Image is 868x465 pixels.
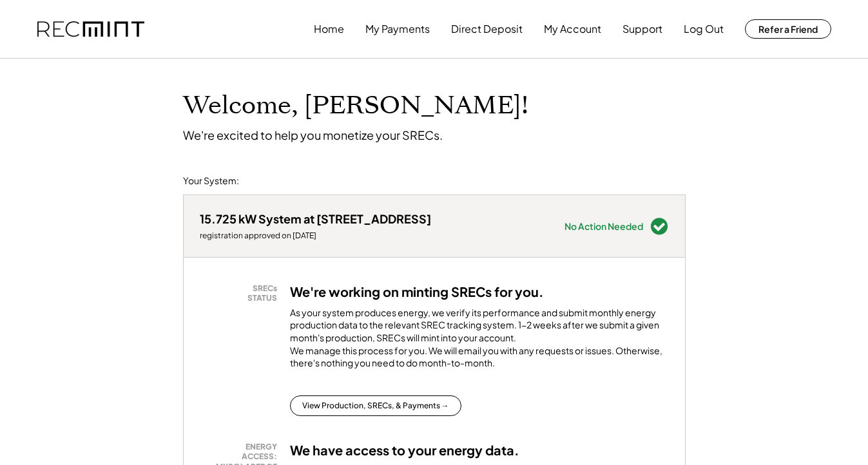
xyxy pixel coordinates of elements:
[200,211,431,226] div: 15.725 kW System at [STREET_ADDRESS]
[183,175,239,187] div: Your System:
[206,283,277,303] div: SRECs STATUS
[200,231,431,241] div: registration approved on [DATE]
[745,19,831,39] button: Refer a Friend
[183,128,443,142] div: We're excited to help you monetize your SRECs.
[365,16,430,42] button: My Payments
[290,395,461,416] button: View Production, SRECs, & Payments →
[622,16,662,42] button: Support
[314,16,344,42] button: Home
[544,16,601,42] button: My Account
[451,16,523,42] button: Direct Deposit
[37,21,144,37] img: recmint-logotype%403x.png
[183,91,528,121] h1: Welcome, [PERSON_NAME]!
[290,307,669,376] div: As your system produces energy, we verify its performance and submit monthly energy production da...
[684,16,724,42] button: Log Out
[290,442,519,459] h3: We have access to your energy data.
[290,283,544,300] h3: We're working on minting SRECs for you.
[564,222,643,231] div: No Action Needed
